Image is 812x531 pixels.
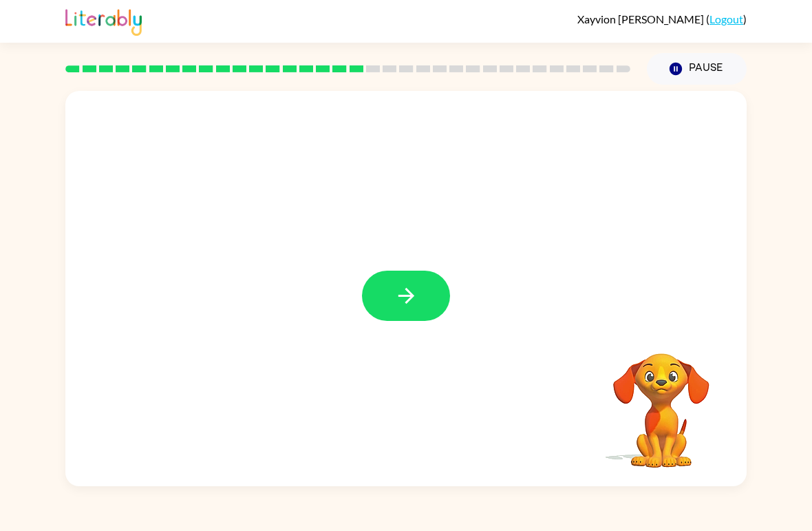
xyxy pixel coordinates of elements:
span: Xayvion [PERSON_NAME] [577,12,706,25]
a: Logout [709,12,743,25]
img: Literably [65,6,142,36]
div: ( ) [577,12,747,25]
video: Your browser must support playing .mp4 files to use Literably. Please try using another browser. [592,332,730,470]
button: Pause [647,53,747,85]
